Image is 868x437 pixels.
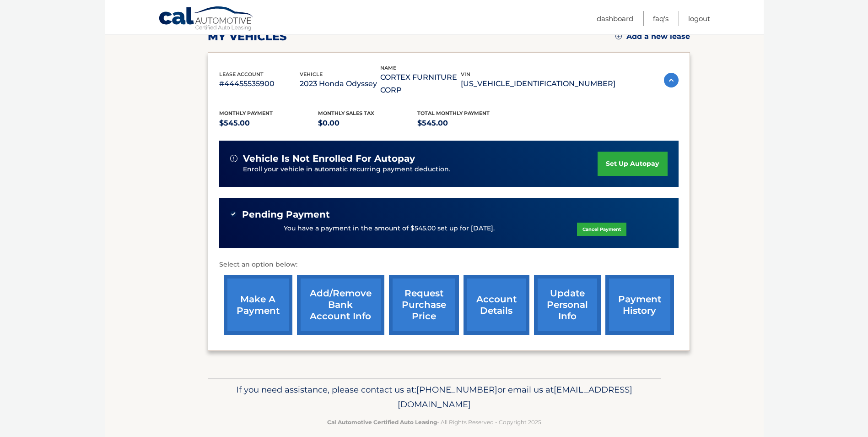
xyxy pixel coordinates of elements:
span: name [380,65,396,71]
span: vehicle is not enrolled for autopay [243,153,415,164]
a: make a payment [224,275,292,335]
a: Logout [688,11,710,26]
p: 2023 Honda Odyssey [300,77,380,90]
h2: my vehicles [208,30,287,44]
p: CORTEX FURNITURE CORP [380,71,461,97]
p: - All Rights Reserved - Copyright 2025 [214,417,655,427]
a: account details [464,275,529,335]
p: You have a payment in the amount of $545.00 set up for [DATE]. [284,224,495,234]
span: [EMAIL_ADDRESS][DOMAIN_NAME] [398,384,632,410]
p: Select an option below: [219,259,679,270]
a: update personal info [534,275,601,335]
a: request purchase price [389,275,459,335]
a: Dashboard [597,11,633,26]
a: set up autopay [598,152,667,176]
a: FAQ's [653,11,669,26]
span: Monthly Payment [219,110,273,116]
span: [PHONE_NUMBER] [416,384,497,395]
p: $0.00 [318,117,417,130]
p: $545.00 [219,117,318,130]
p: Enroll your vehicle in automatic recurring payment deduction. [243,164,598,175]
a: Add a new lease [615,32,690,41]
p: [US_VEHICLE_IDENTIFICATION_NUMBER] [461,77,615,90]
strong: Cal Automotive Certified Auto Leasing [327,419,437,426]
span: vin [461,71,470,77]
span: lease account [219,71,264,77]
a: payment history [605,275,674,335]
img: add.svg [615,33,622,39]
a: Add/Remove bank account info [297,275,384,335]
p: #44455535900 [219,77,300,90]
img: accordion-active.svg [664,73,679,87]
a: Cancel Payment [577,223,626,236]
span: Total Monthly Payment [417,110,490,116]
a: Cal Automotive [158,6,254,33]
p: $545.00 [417,117,517,130]
span: Monthly sales Tax [318,110,374,116]
span: vehicle [300,71,323,77]
img: alert-white.svg [230,155,237,162]
img: check-green.svg [230,211,237,217]
p: If you need assistance, please contact us at: or email us at [214,382,655,412]
span: Pending Payment [242,209,330,220]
